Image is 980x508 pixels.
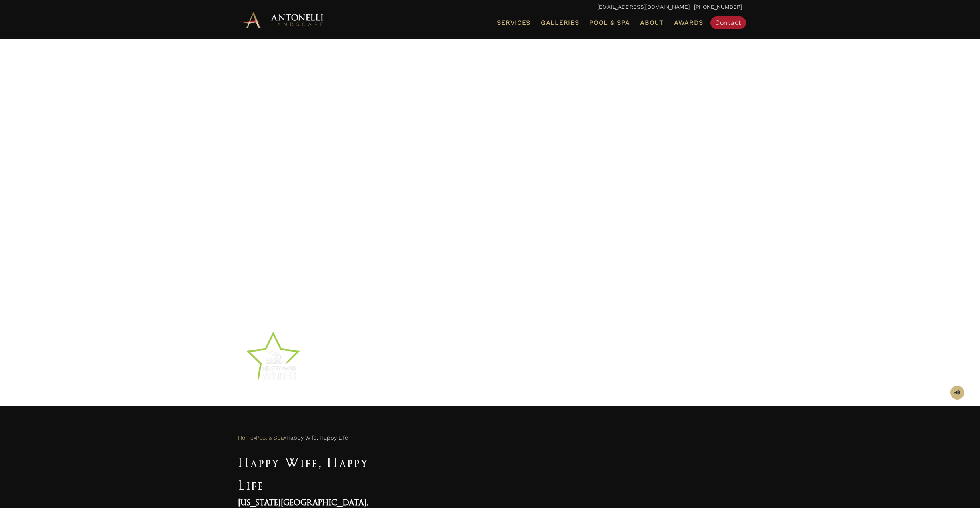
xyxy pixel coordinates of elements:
p: | [PHONE_NUMBER] [238,2,742,12]
span: Contact [715,19,741,26]
a: Awards [671,18,706,28]
nav: Breadcrumbs [238,432,742,444]
span: Services [497,20,530,26]
a: About [637,18,667,28]
a: Pool & Spa [256,433,284,443]
span: Happy Wife, Happy Life [286,433,348,443]
a: Contact [710,16,746,29]
a: Home [238,433,254,443]
span: » » [238,433,348,443]
span: Pool & Spa [589,19,630,26]
a: Pool & Spa [586,18,633,28]
span: Awards [674,19,703,26]
h1: Happy Wife, Happy Life [238,451,394,496]
a: [EMAIL_ADDRESS][DOMAIN_NAME] [597,4,690,10]
a: Services [494,18,534,28]
img: Add a subheading (4) [243,330,303,390]
img: Antonelli Horizontal Logo [238,9,326,31]
span: Galleries [541,19,579,26]
a: Galleries [538,18,582,28]
span: About [640,20,664,26]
